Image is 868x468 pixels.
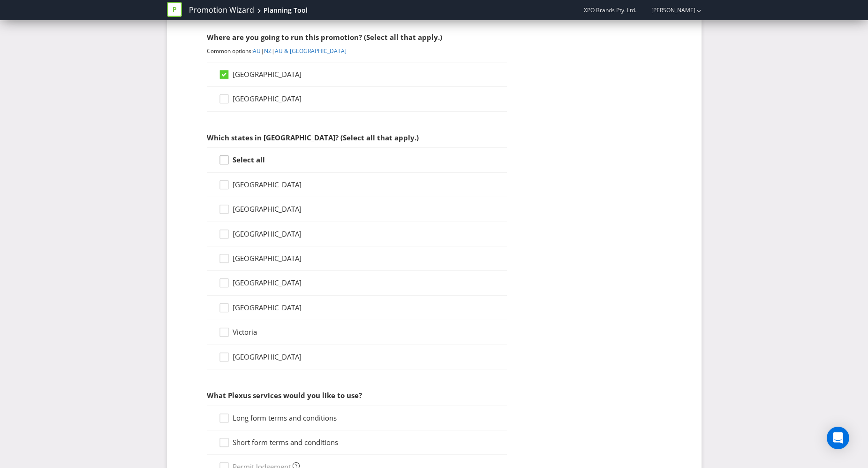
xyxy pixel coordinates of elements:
span: [GEOGRAPHIC_DATA] [233,204,302,214]
a: AU & [GEOGRAPHIC_DATA] [275,47,347,55]
span: Long form terms and conditions [233,413,337,422]
span: What Plexus services would you like to use? [207,391,362,400]
div: Where are you going to run this promotion? (Select all that apply.) [207,28,507,47]
span: [GEOGRAPHIC_DATA] [233,94,302,103]
span: XPO Brands Pty. Ltd. [584,6,636,14]
span: Which states in [GEOGRAPHIC_DATA]? (Select all that apply.) [207,133,419,142]
span: [GEOGRAPHIC_DATA] [233,352,302,361]
span: Victoria [233,327,257,337]
span: [GEOGRAPHIC_DATA] [233,303,302,312]
span: [GEOGRAPHIC_DATA] [233,69,302,79]
div: Open Intercom Messenger [827,427,849,449]
span: [GEOGRAPHIC_DATA] [233,278,302,287]
span: Short form terms and conditions [233,437,338,447]
div: Planning Tool [264,6,308,15]
span: [GEOGRAPHIC_DATA] [233,229,302,238]
a: [PERSON_NAME] [642,6,695,14]
a: AU [253,47,261,55]
span: [GEOGRAPHIC_DATA] [233,253,302,263]
strong: Select all [233,155,265,164]
span: Common options: [207,47,253,55]
span: | [261,47,264,55]
a: Promotion Wizard [189,5,254,15]
span: | [272,47,275,55]
a: NZ [264,47,272,55]
span: [GEOGRAPHIC_DATA] [233,180,302,189]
